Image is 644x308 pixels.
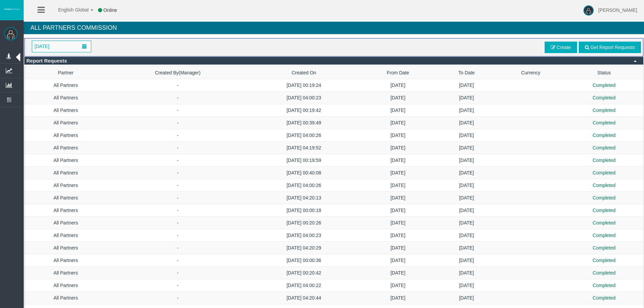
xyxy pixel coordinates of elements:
[248,154,359,167] td: [DATE] 00:19:59
[359,79,436,92] td: [DATE]
[24,142,107,154] td: All Partners
[107,279,248,292] td: -
[557,45,571,50] span: Create
[565,92,643,104] td: Completed
[248,267,359,279] td: [DATE] 00:20:42
[49,7,89,13] span: English Global
[107,229,248,242] td: -
[24,154,107,167] td: All Partners
[248,217,359,229] td: [DATE] 00:20:26
[359,279,436,292] td: [DATE]
[436,142,497,154] td: [DATE]
[24,242,107,254] td: All Partners
[24,117,107,129] td: All Partners
[107,104,248,117] td: -
[565,242,643,254] td: Completed
[107,204,248,217] td: -
[359,229,436,242] td: [DATE]
[107,67,248,79] td: Created By(Manager)
[565,154,643,167] td: Completed
[107,129,248,142] td: -
[359,67,436,79] td: From Date
[103,7,117,13] span: Online
[24,67,107,79] td: Partner
[436,154,497,167] td: [DATE]
[436,192,497,204] td: [DATE]
[436,104,497,117] td: [DATE]
[248,117,359,129] td: [DATE] 00:39:49
[565,167,643,179] td: Completed
[359,129,436,142] td: [DATE]
[436,179,497,192] td: [DATE]
[248,292,359,304] td: [DATE] 04:20:44
[248,204,359,217] td: [DATE] 00:00:18
[24,104,107,117] td: All Partners
[565,217,643,229] td: Completed
[359,179,436,192] td: [DATE]
[24,92,107,104] td: All Partners
[107,292,248,304] td: -
[107,79,248,92] td: -
[24,22,644,34] h4: All Partners Commission
[248,142,359,154] td: [DATE] 04:19:52
[565,179,643,192] td: Completed
[359,192,436,204] td: [DATE]
[24,179,107,192] td: All Partners
[359,167,436,179] td: [DATE]
[107,154,248,167] td: -
[107,217,248,229] td: -
[565,229,643,242] td: Completed
[107,167,248,179] td: -
[565,267,643,279] td: Completed
[248,229,359,242] td: [DATE] 04:00:23
[565,142,643,154] td: Completed
[24,167,107,179] td: All Partners
[107,267,248,279] td: -
[436,217,497,229] td: [DATE]
[359,217,436,229] td: [DATE]
[24,217,107,229] td: All Partners
[107,192,248,204] td: -
[436,267,497,279] td: [DATE]
[107,242,248,254] td: -
[248,179,359,192] td: [DATE] 04:00:26
[359,104,436,117] td: [DATE]
[497,67,565,79] td: Currency
[436,279,497,292] td: [DATE]
[359,292,436,304] td: [DATE]
[24,204,107,217] td: All Partners
[359,254,436,267] td: [DATE]
[24,229,107,242] td: All Partners
[248,242,359,254] td: [DATE] 04:20:29
[565,79,643,92] td: Completed
[565,254,643,267] td: Completed
[583,5,594,16] img: user-image
[24,79,107,92] td: All Partners
[565,104,643,117] td: Completed
[24,279,107,292] td: All Partners
[598,7,637,13] span: [PERSON_NAME]
[359,267,436,279] td: [DATE]
[436,292,497,304] td: [DATE]
[565,204,643,217] td: Completed
[32,42,51,51] span: [DATE]
[359,204,436,217] td: [DATE]
[565,67,643,79] td: Status
[565,117,643,129] td: Completed
[590,45,635,50] span: Get Report Requests
[3,8,20,10] img: logo.svg
[107,92,248,104] td: -
[248,167,359,179] td: [DATE] 00:40:08
[436,242,497,254] td: [DATE]
[436,92,497,104] td: [DATE]
[248,79,359,92] td: [DATE] 00:19:24
[248,192,359,204] td: [DATE] 04:20:13
[436,129,497,142] td: [DATE]
[565,279,643,292] td: Completed
[436,79,497,92] td: [DATE]
[248,129,359,142] td: [DATE] 04:00:26
[565,292,643,304] td: Completed
[24,254,107,267] td: All Partners
[107,117,248,129] td: -
[26,58,67,64] span: Report Requests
